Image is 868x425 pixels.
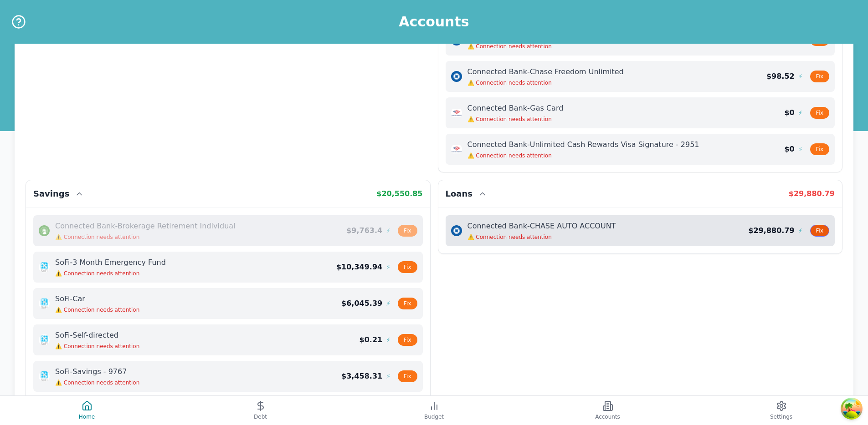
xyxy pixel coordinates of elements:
span: Connected Bank - Chase Freedom Unlimited [467,66,624,77]
span: Budget [424,413,444,420]
button: Fix [810,107,829,119]
span: $ 0 [784,107,794,118]
span: ⚠️ Connection needs attention [467,152,699,159]
span: ⚠️ Connection needs attention [55,306,139,314]
button: Fix [398,334,417,346]
span: $ 9,763.4 [346,225,382,236]
button: Fix [398,225,417,237]
img: Bank logo [451,144,462,155]
span: $ 6,045.39 [341,298,382,309]
span: $ 20,550.85 [376,189,422,198]
span: ⚠️ Connection needs attention [55,379,139,386]
h2: Savings [33,187,69,200]
span: Accounts [595,413,620,420]
img: Bank logo [451,225,462,236]
h1: Accounts [399,14,469,30]
img: Bank logo [451,71,462,82]
span: SoFi - 3 Month Emergency Fund [55,257,166,268]
span: Connected Bank - CHASE AUTO ACCOUNT [467,221,616,232]
img: Bank logo [39,371,50,382]
img: Bank logo [39,298,50,309]
span: ⚠️ Connection needs attention [467,43,571,50]
span: Connected Bank - Unlimited Cash Rewards Visa Signature - 2951 [467,139,699,150]
span: $ 10,349.94 [336,262,382,273]
span: Home [79,413,95,420]
span: ⚡ [798,108,803,117]
span: ⚠️ Connection needs attention [55,233,236,241]
img: Bank logo [451,107,462,118]
button: Fix [398,261,417,273]
img: Bank logo [39,225,50,236]
span: Connected Bank - Gas Card [467,103,564,114]
h2: Loans [446,187,473,200]
span: ⚡ [798,72,803,81]
span: ⚡ [386,372,390,381]
button: Fix [810,225,829,237]
span: SoFi - Self-directed [55,330,139,341]
span: $ 0.21 [360,334,383,345]
span: ⚡ [386,226,390,235]
button: Fix [810,143,829,155]
button: Open Tanstack query devtools [842,400,861,418]
span: $ 29,880.79 [748,225,794,236]
button: Fix [398,298,417,309]
button: Settings [694,396,868,425]
span: $ 29,880.79 [789,189,835,198]
span: Connected Bank - Brokerage Retirement Individual [55,221,236,232]
span: Debt [254,413,267,420]
span: $ 0 [784,144,794,155]
button: Debt [174,396,347,425]
span: ⚠️ Connection needs attention [467,116,564,123]
button: Budget [347,396,521,425]
span: ⚠️ Connection needs attention [55,343,139,350]
span: ⚡ [798,226,803,235]
span: $ 98.52 [766,71,795,82]
span: ⚡ [798,145,803,154]
span: ⚠️ Connection needs attention [467,233,616,241]
button: Fix [810,71,829,82]
span: ⚡ [386,263,390,272]
span: ⚡ [386,299,390,308]
button: Fix [398,370,417,382]
img: Bank logo [39,334,50,345]
img: Bank logo [39,262,50,273]
span: ⚡ [386,335,390,344]
span: $ 3,458.31 [341,371,382,382]
span: SoFi - Savings - 9767 [55,366,139,377]
span: ⚠️ Connection needs attention [467,79,624,86]
button: Help [11,14,26,30]
span: ⚠️ Connection needs attention [55,270,166,277]
span: SoFi - Car [55,293,139,304]
button: Accounts [521,396,694,425]
span: Settings [770,413,792,420]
